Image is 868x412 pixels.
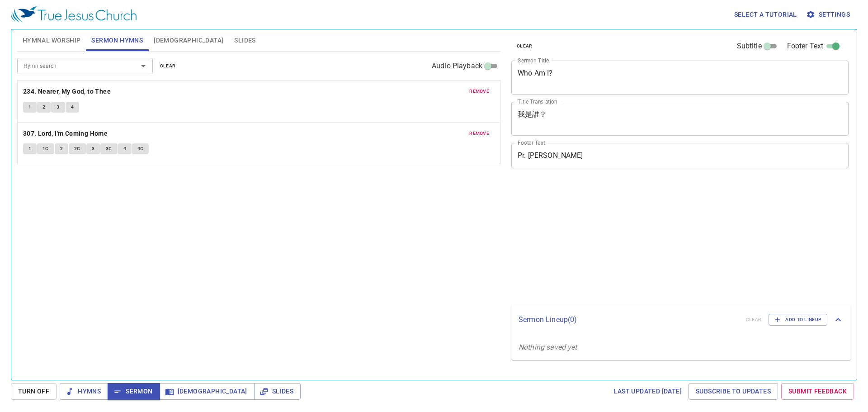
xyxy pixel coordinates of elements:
[28,103,31,111] span: 1
[23,35,81,46] span: Hymnal Worship
[731,6,801,23] button: Select a tutorial
[737,41,762,52] span: Subtitle
[769,314,827,326] button: Add to Lineup
[69,143,86,154] button: 2C
[37,143,54,154] button: 1C
[67,386,101,397] span: Hymns
[781,383,854,400] a: Submit Feedback
[100,143,118,154] button: 3C
[71,103,74,111] span: 4
[519,314,739,325] p: Sermon Lineup ( 0 )
[23,143,37,154] button: 1
[519,343,577,351] i: Nothing saved yet
[613,386,682,397] span: Last updated [DATE]
[66,102,79,113] button: 4
[774,316,821,324] span: Add to Lineup
[11,383,57,400] button: Turn Off
[92,145,94,153] span: 3
[734,9,797,20] span: Select a tutorial
[432,61,482,71] span: Audio Playback
[118,143,132,154] button: 4
[517,42,533,50] span: clear
[787,41,824,52] span: Footer Text
[28,145,31,153] span: 1
[106,145,112,153] span: 3C
[464,128,495,139] button: remove
[91,35,143,46] span: Sermon Hymns
[696,386,771,397] span: Subscribe to Updates
[23,128,108,139] b: 307. Lord, I'm Coming Home
[518,110,842,127] textarea: 我是誰？
[610,383,685,400] a: Last updated [DATE]
[23,102,37,113] button: 1
[23,86,113,97] button: 234. Nearer, My God, to Thee
[511,305,851,335] div: Sermon Lineup(0)clearAdd to Lineup
[123,145,126,153] span: 4
[689,383,778,400] a: Subscribe to Updates
[518,69,842,86] textarea: Who Am I?
[18,386,49,397] span: Turn Off
[160,62,176,70] span: clear
[254,383,301,400] button: Slides
[808,9,850,20] span: Settings
[37,102,51,113] button: 2
[60,145,63,153] span: 2
[42,103,45,111] span: 2
[137,60,150,72] button: Open
[132,143,149,154] button: 4C
[57,103,59,111] span: 3
[508,178,782,301] iframe: from-child
[42,145,49,153] span: 1C
[23,86,111,97] b: 234. Nearer, My God, to Thee
[137,145,144,153] span: 4C
[234,35,255,46] span: Slides
[51,102,65,113] button: 3
[154,35,223,46] span: [DEMOGRAPHIC_DATA]
[469,87,489,95] span: remove
[23,128,109,139] button: 307. Lord, I'm Coming Home
[55,143,68,154] button: 2
[155,61,181,71] button: clear
[11,6,137,23] img: True Jesus Church
[511,41,538,52] button: clear
[74,145,80,153] span: 2C
[469,129,489,137] span: remove
[804,6,854,23] button: Settings
[464,86,495,97] button: remove
[108,383,160,400] button: Sermon
[86,143,100,154] button: 3
[788,386,847,397] span: Submit Feedback
[115,386,152,397] span: Sermon
[60,383,108,400] button: Hymns
[167,386,247,397] span: [DEMOGRAPHIC_DATA]
[160,383,255,400] button: [DEMOGRAPHIC_DATA]
[261,386,293,397] span: Slides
